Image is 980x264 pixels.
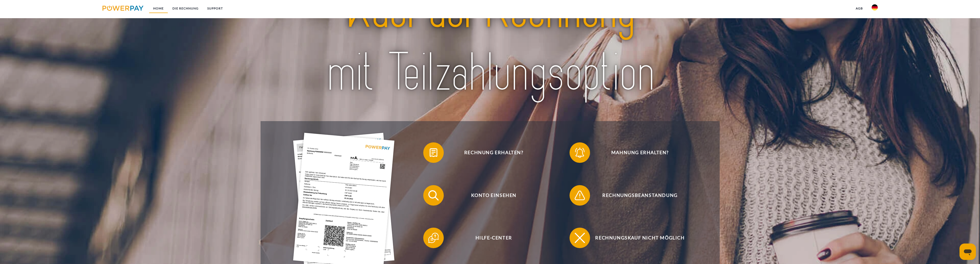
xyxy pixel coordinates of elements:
[431,228,556,248] span: Hilfe-Center
[423,142,556,163] button: Rechnung erhalten?
[149,4,168,13] a: Home
[573,231,586,244] img: qb_close.svg
[427,146,440,159] img: qb_bill.svg
[427,231,440,244] img: qb_help.svg
[851,4,867,13] a: agb
[168,4,203,13] a: DIE RECHNUNG
[570,228,703,248] button: Rechnungskauf nicht möglich
[102,6,144,11] img: logo-powerpay.svg
[960,244,976,260] iframe: Schaltfläche zum Öffnen des Messaging-Fensters
[570,185,703,206] button: Rechnungsbeanstandung
[423,185,556,206] button: Konto einsehen
[872,4,878,10] img: de
[203,4,227,13] a: SUPPORT
[577,142,703,163] span: Mahnung erhalten?
[577,228,703,248] span: Rechnungskauf nicht möglich
[427,189,440,202] img: qb_search.svg
[431,142,556,163] span: Rechnung erhalten?
[577,185,703,206] span: Rechnungsbeanstandung
[573,189,586,202] img: qb_warning.svg
[431,185,556,206] span: Konto einsehen
[573,146,586,159] img: qb_bell.svg
[423,228,556,248] button: Hilfe-Center
[570,142,703,163] button: Mahnung erhalten?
